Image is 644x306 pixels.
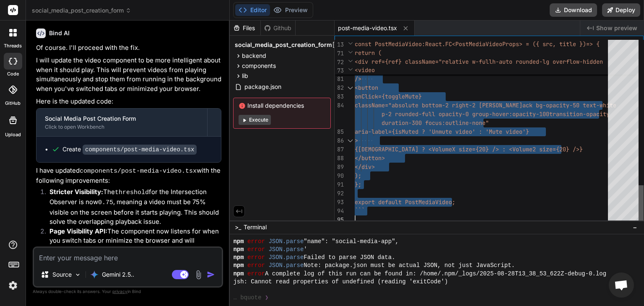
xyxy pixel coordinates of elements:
[355,163,375,171] span: </div>
[602,3,640,17] button: Deploy
[355,66,375,74] span: <video
[5,131,21,138] label: Upload
[335,180,344,189] div: 91
[265,294,269,302] span: ❯
[304,254,395,262] span: Failed to parse JSON data.
[335,145,344,154] div: 87
[631,220,639,234] button: −
[355,75,361,83] span: />
[492,58,603,65] span: h-auto rounded-lg overflow-hidden
[230,24,260,32] div: Files
[265,270,606,278] span: A complete log of this run can be found in: /home/.npm/_logs/2025-08-28T13_38_53_622Z-debug-0.log
[335,83,344,92] div: 82
[338,24,397,32] span: post-media-video.tsx
[355,58,492,65] span: <div ref={ref} className="relative w-full
[90,270,99,279] img: Gemini 2.5 Pro
[98,199,113,206] code: 0.75
[549,110,610,118] span: transition-opacity
[335,40,344,49] span: 13
[244,82,282,92] span: package.json
[355,198,455,206] span: export default PostMediaVideo;
[239,101,325,110] span: Install dependencies
[335,101,344,110] div: 84
[62,145,197,154] div: Create
[355,40,425,48] span: const PostMediaVideo:
[247,238,265,246] span: error
[36,109,207,136] button: Social Media Post Creation FormClick to open Workbench
[382,119,489,127] span: duration-300 focus:outline-none"
[233,278,448,286] span: jsh: Cannot read properties of undefined (reading 'exitCode')
[355,207,365,215] span: ```
[233,294,261,302] span: … bquote
[335,215,344,224] div: 95
[335,58,344,67] span: 72
[335,198,344,207] div: 93
[43,187,221,227] li: The for the Intersection Observer is now , meaning a video must be 75% visible on the screen befo...
[268,246,304,254] span: JSON.parse
[52,270,72,279] p: Source
[355,145,532,153] span: {[DEMOGRAPHIC_DATA] ? <VolumeX size={20} /> : <Volume
[261,24,295,32] div: Github
[242,72,248,80] span: lib
[7,70,19,78] label: code
[36,56,221,93] p: I will update the video component to be more intelligent about when it should play. This will pre...
[36,43,221,53] p: Of course. I'll proceed with the fix.
[335,92,344,101] div: 83
[45,124,199,130] div: Click to open Workbench
[425,40,586,48] span: React.FC<PostMediaVideoProps> = ({ src, title })
[242,62,276,70] span: components
[112,289,127,294] span: privacy
[335,207,344,215] div: 94
[207,270,215,279] img: icon
[36,97,221,106] p: Here is the updated code:
[496,128,529,135] span: te video'}
[33,288,223,296] p: Always double-check its answers. Your in Bind
[382,110,549,118] span: p-2 rounded-full opacity-0 group-hover:opacity-100
[522,101,616,109] span: ack bg-opacity-50 text-white
[49,29,70,37] h6: Bind AI
[335,136,344,145] div: 86
[268,254,304,262] span: JSON.parse
[335,163,344,171] div: 89
[4,42,22,49] label: threads
[115,189,149,196] code: threshold
[355,49,382,57] span: return (
[355,172,361,179] span: );
[270,4,311,16] button: Preview
[5,100,21,107] label: GitHub
[194,270,203,280] img: attachment
[244,223,267,231] span: Terminal
[242,52,266,60] span: backend
[49,188,103,196] strong: Stricter Visibility:
[355,137,358,144] span: >
[247,270,265,278] span: error
[633,223,637,231] span: −
[268,262,304,270] span: JSON.parse
[247,246,265,254] span: error
[304,238,399,246] span: "name": "social-media-app",
[335,49,344,58] span: 71
[355,101,522,109] span: className="absolute bottom-2 right-2 [PERSON_NAME]
[335,189,344,198] div: 92
[550,3,597,17] button: Download
[83,145,197,155] code: components/post-media-video.tsx
[247,254,265,262] span: error
[233,262,244,270] span: npm
[596,24,637,32] span: Show preview
[233,270,244,278] span: npm
[304,246,307,254] span: '
[345,136,356,145] div: Click to collapse the range.
[304,262,515,270] span: Note: package.json must be actual JSON, not just JavaScript.
[355,128,496,135] span: aria-label={isMuted ? 'Unmute video' : 'Mu
[233,246,244,254] span: npm
[80,168,197,175] code: components/post-media-video.tsx
[102,270,134,279] p: Gemini 2.5..
[235,223,241,231] span: >_
[586,40,600,48] span: => {
[233,238,244,246] span: npm
[355,93,422,100] span: onClick={toggleMute}
[609,272,634,298] a: Open chat
[335,127,344,136] div: 85
[532,145,583,153] span: 2 size={20} />}
[335,154,344,163] div: 88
